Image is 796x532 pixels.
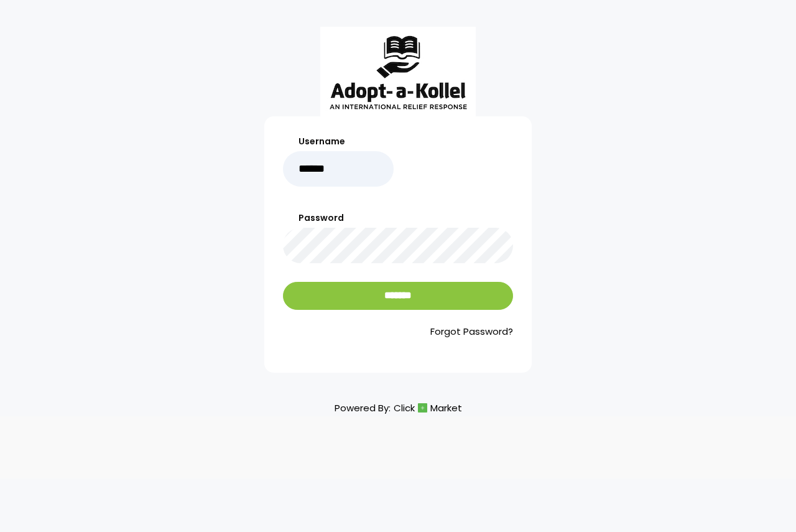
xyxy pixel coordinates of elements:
a: Forgot Password? [283,325,513,339]
label: Password [283,212,513,225]
img: cm_icon.png [418,403,427,413]
img: aak_logo_sm.jpeg [320,27,476,116]
p: Powered By: [335,399,462,416]
a: ClickMarket [394,399,462,416]
label: Username [283,135,394,148]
